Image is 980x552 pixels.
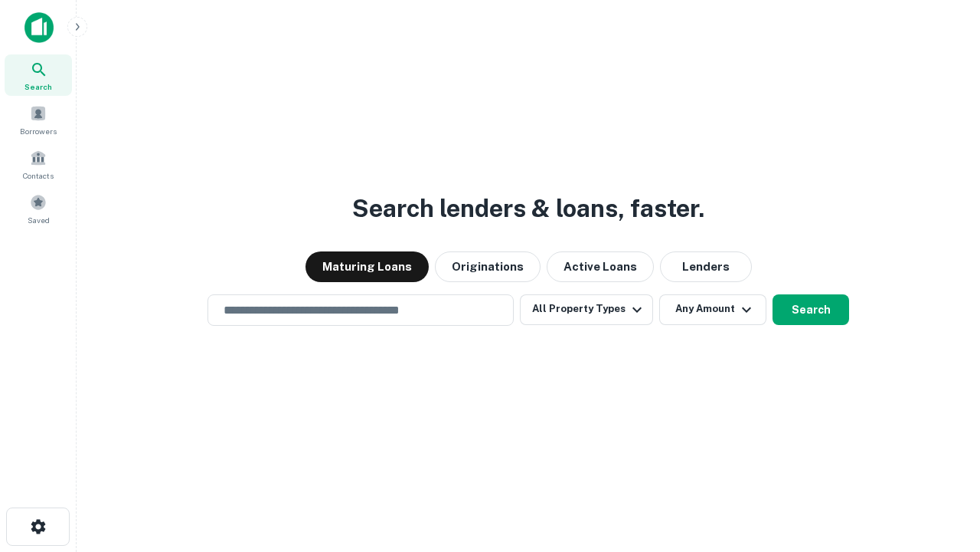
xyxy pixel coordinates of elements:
[773,294,849,325] button: Search
[23,169,54,182] span: Contacts
[24,80,52,93] span: Search
[520,294,653,325] button: All Property Types
[5,143,72,185] a: Contacts
[5,54,72,96] a: Search
[435,251,541,282] button: Originations
[659,294,766,325] button: Any Amount
[305,251,429,282] button: Maturing Loans
[352,190,704,227] h3: Search lenders & loans, faster.
[547,251,654,282] button: Active Loans
[5,188,72,229] a: Saved
[5,99,72,140] a: Borrowers
[20,125,57,137] span: Borrowers
[24,12,54,43] img: capitalize-icon.png
[660,251,752,282] button: Lenders
[28,214,50,226] span: Saved
[903,429,980,503] iframe: Chat Widget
